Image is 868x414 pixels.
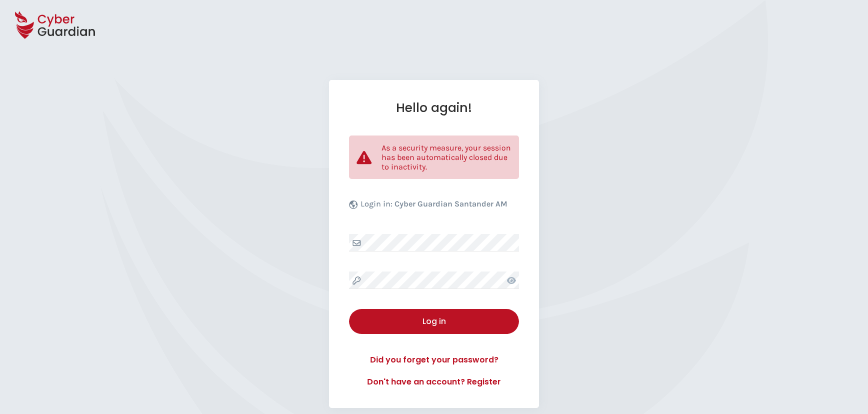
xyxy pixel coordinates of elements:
h1: Hello again! [349,100,519,115]
div: Log in [357,315,511,327]
button: Log in [349,309,519,334]
a: Did you forget your password? [349,354,519,366]
p: Login in: [361,199,507,214]
p: As a security measure, your session has been automatically closed due to inactivity. [382,143,511,171]
a: Don't have an account? Register [349,376,519,388]
b: Cyber Guardian Santander AM [395,199,507,208]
